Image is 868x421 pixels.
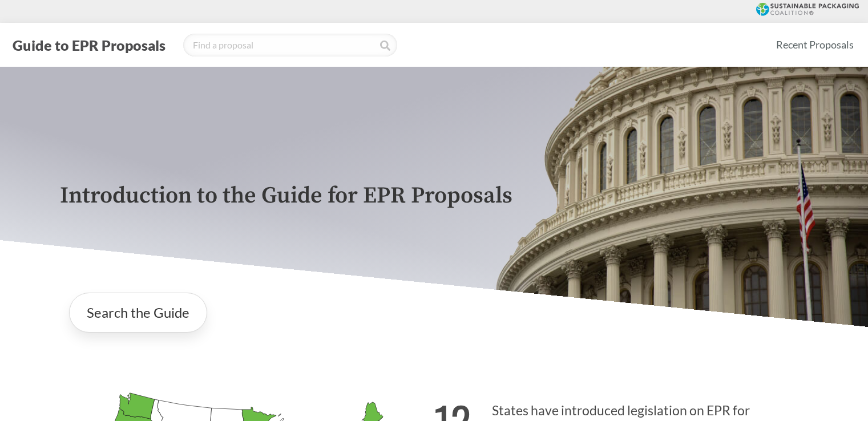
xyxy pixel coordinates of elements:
[60,183,809,209] p: Introduction to the Guide for EPR Proposals
[771,32,859,58] a: Recent Proposals
[183,34,397,56] input: Find a proposal
[9,36,169,54] button: Guide to EPR Proposals
[69,293,207,333] a: Search the Guide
